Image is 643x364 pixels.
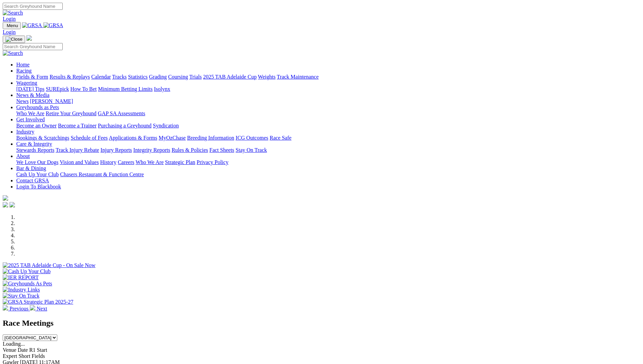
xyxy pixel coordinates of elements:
div: Get Involved [16,123,640,129]
a: Bar & Dining [16,165,46,171]
a: History [100,159,116,165]
a: Become a Trainer [58,123,97,128]
a: Track Maintenance [277,74,319,80]
a: Results & Replays [49,74,90,80]
input: Search [3,43,63,50]
img: Stay On Track [3,293,39,299]
a: Care & Integrity [16,141,52,147]
a: Syndication [153,123,179,128]
span: R1 Start [29,347,47,353]
a: Get Involved [16,117,45,122]
a: Who We Are [136,159,164,165]
a: GAP SA Assessments [98,110,145,116]
a: Who We Are [16,110,44,116]
div: Care & Integrity [16,147,640,153]
img: Search [3,50,23,56]
a: Vision and Values [60,159,99,165]
img: GRSA Strategic Plan 2025-27 [3,299,73,305]
a: Home [16,62,29,67]
a: Login [3,16,16,22]
a: Cash Up Your Club [16,171,59,177]
a: Previous [3,306,30,311]
a: Statistics [128,74,148,80]
img: GRSA [43,22,63,28]
img: facebook.svg [3,202,8,207]
span: Loading... [3,341,25,347]
a: Applications & Forms [109,135,157,141]
button: Toggle navigation [3,22,21,29]
div: News & Media [16,98,640,104]
div: Greyhounds as Pets [16,110,640,117]
a: Industry [16,129,34,135]
a: Privacy Policy [197,159,228,165]
img: chevron-left-pager-white.svg [3,305,8,310]
a: Rules & Policies [172,147,208,153]
span: Next [37,306,47,311]
a: Tracks [112,74,127,80]
a: Bookings & Scratchings [16,135,69,141]
a: Grading [149,74,167,80]
a: Wagering [16,80,37,86]
img: logo-grsa-white.png [3,195,8,201]
a: Login [3,29,16,35]
img: IER REPORT [3,275,39,281]
a: Calendar [91,74,111,80]
a: Stay On Track [236,147,267,153]
div: Industry [16,135,640,141]
img: Search [3,10,23,16]
a: News & Media [16,92,49,98]
a: About [16,153,30,159]
a: Minimum Betting Limits [98,86,153,92]
a: Fact Sheets [209,147,234,153]
div: About [16,159,640,165]
a: Strategic Plan [165,159,195,165]
a: Breeding Information [187,135,234,141]
a: Fields & Form [16,74,48,80]
button: Toggle navigation [3,36,25,43]
span: Menu [7,23,18,28]
a: SUREpick [46,86,69,92]
a: [PERSON_NAME] [30,98,73,104]
h2: Race Meetings [3,319,640,328]
a: Stewards Reports [16,147,54,153]
span: Previous [9,306,28,311]
img: twitter.svg [9,202,15,207]
a: Login To Blackbook [16,184,61,189]
input: Search [3,3,63,10]
a: [DATE] Tips [16,86,44,92]
div: Wagering [16,86,640,92]
a: Greyhounds as Pets [16,104,59,110]
a: Weights [258,74,276,80]
img: logo-grsa-white.png [26,35,32,41]
a: How To Bet [71,86,97,92]
a: Injury Reports [100,147,132,153]
a: Schedule of Fees [71,135,107,141]
a: Integrity Reports [133,147,170,153]
img: Close [5,37,22,42]
span: Date [18,347,28,353]
a: Trials [189,74,202,80]
img: Greyhounds As Pets [3,281,52,287]
span: Short [19,353,31,359]
a: Contact GRSA [16,178,49,183]
a: Become an Owner [16,123,57,128]
span: Venue [3,347,16,353]
a: Coursing [168,74,188,80]
a: Track Injury Rebate [56,147,99,153]
span: Fields [32,353,45,359]
a: We Love Our Dogs [16,159,58,165]
a: Race Safe [269,135,291,141]
img: GRSA [22,22,42,28]
img: chevron-right-pager-white.svg [30,305,35,310]
a: Next [30,306,47,311]
a: Careers [118,159,134,165]
a: News [16,98,28,104]
a: MyOzChase [159,135,186,141]
span: Expert [3,353,17,359]
div: Bar & Dining [16,171,640,178]
div: Racing [16,74,640,80]
a: Isolynx [154,86,170,92]
a: Chasers Restaurant & Function Centre [60,171,144,177]
a: 2025 TAB Adelaide Cup [203,74,257,80]
img: 2025 TAB Adelaide Cup - On Sale Now [3,262,96,268]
